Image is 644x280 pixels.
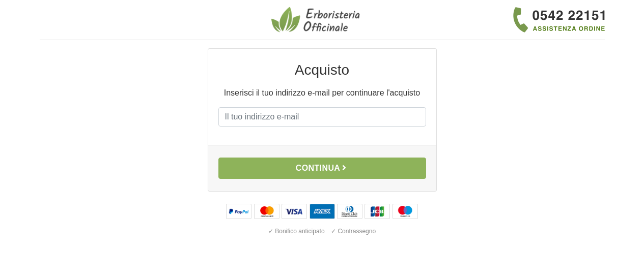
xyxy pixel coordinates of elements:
[218,158,426,179] button: Continua
[218,107,426,127] input: Il tuo indirizzo e-mail
[218,61,426,79] h2: Acquisto
[271,6,363,34] img: Erboristeria Officinale
[266,225,327,238] div: ✓ Bonifico anticipato
[329,225,378,238] div: ✓ Contrassegno
[218,87,426,99] p: Inserisci il tuo indirizzo e-mail per continuare l'acquisto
